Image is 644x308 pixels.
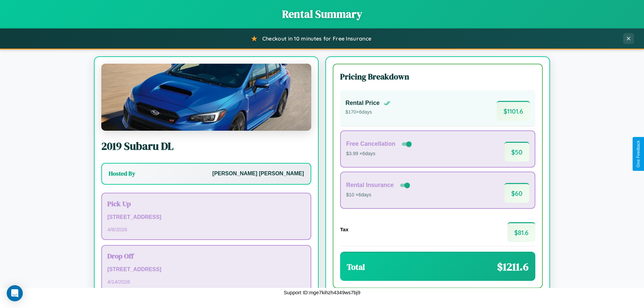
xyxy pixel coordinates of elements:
[107,212,305,222] p: [STREET_ADDRESS]
[346,140,395,147] h4: Free Cancellation
[497,259,529,274] span: $ 1211.6
[107,265,305,274] p: [STREET_ADDRESS]
[284,288,360,297] p: Support ID: mge7kihzh4349ws7bj9
[340,71,535,82] h3: Pricing Breakdown
[345,100,380,107] h4: Rental Price
[636,140,641,168] div: Give Feedback
[101,64,311,131] img: Subaru DL
[497,101,530,121] span: $ 1101.6
[109,170,135,178] h3: Hosted By
[346,191,411,199] p: $10 × 6 days
[107,277,305,286] p: 4 / 14 / 2026
[262,35,371,42] span: Checkout in 10 minutes for Free Insurance
[7,285,23,301] div: Open Intercom Messenger
[107,225,305,234] p: 4 / 8 / 2026
[107,251,305,261] h3: Drop Off
[347,261,365,272] h3: Total
[345,108,390,117] p: $ 170 × 6 days
[7,7,637,21] h1: Rental Summary
[212,169,304,179] p: [PERSON_NAME] [PERSON_NAME]
[346,149,413,158] p: $3.99 × 6 days
[346,182,394,189] h4: Rental Insurance
[507,222,535,242] span: $ 81.6
[504,142,529,162] span: $ 50
[107,199,305,208] h3: Pick Up
[504,183,529,203] span: $ 60
[340,227,348,232] h4: Tax
[101,139,311,153] h2: 2019 Subaru DL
